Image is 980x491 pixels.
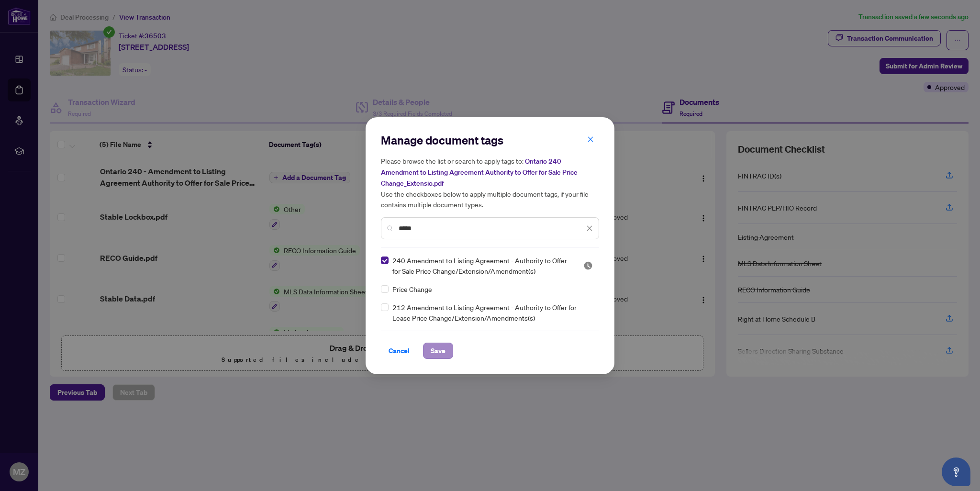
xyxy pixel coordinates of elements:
[392,255,572,276] span: 240 Amendment to Listing Agreement - Authority to Offer for Sale Price Change/Extension/Amendment(s)
[423,343,453,359] button: Save
[586,225,593,232] span: close
[381,157,578,188] span: Ontario 240 - Amendment to Listing Agreement Authority to Offer for Sale Price Change_Extensio.pdf
[583,261,593,270] img: status
[431,343,445,358] span: Save
[392,284,432,294] span: Price Change
[389,343,410,358] span: Cancel
[587,136,594,143] span: close
[583,261,593,270] span: Pending Review
[392,302,593,323] span: 212 Amendment to Listing Agreement - Authority to Offer for Lease Price Change/Extension/Amendmen...
[942,458,970,486] button: Open asap
[381,156,599,210] h5: Please browse the list or search to apply tags to: Use the checkboxes below to apply multiple doc...
[381,343,417,359] button: Cancel
[381,133,599,148] h2: Manage document tags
